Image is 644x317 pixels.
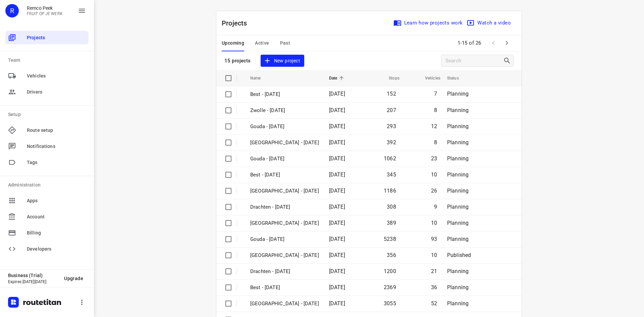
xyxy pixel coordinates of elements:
button: Upgrade [59,272,89,284]
p: Remco Peek [27,5,63,11]
span: Next Page [500,36,514,50]
span: 293 [387,123,396,129]
p: Expires [DATE][DATE] [8,279,59,284]
div: Tags [5,156,89,169]
p: Team [8,57,89,64]
span: Planning [447,268,469,274]
span: Planning [447,300,469,307]
span: Planning [447,236,469,242]
span: Apps [27,197,86,204]
span: 10 [431,220,437,226]
span: Route setup [27,127,86,134]
span: [DATE] [329,139,345,146]
div: Route setup [5,123,89,137]
span: [DATE] [329,204,345,210]
span: 93 [431,236,437,242]
span: 8 [434,139,437,146]
span: 9 [434,204,437,210]
span: Tags [27,159,86,166]
span: 356 [387,252,396,258]
span: 5238 [384,236,396,242]
span: [DATE] [329,252,345,258]
span: 1186 [384,188,396,194]
p: Gouda - Friday [250,123,319,130]
span: Planning [447,139,469,146]
div: Developers [5,242,89,256]
span: [DATE] [329,91,345,97]
span: Previous Page [487,36,500,50]
div: Vehicles [5,69,89,83]
div: Drivers [5,85,89,99]
div: Apps [5,194,89,207]
span: Name [250,74,270,82]
div: Search [503,57,513,65]
div: Account [5,210,89,223]
p: 15 projects [224,58,251,64]
span: Billing [27,229,86,236]
p: Antwerpen - Monday [250,252,319,259]
p: Drachten - Tuesday [250,203,319,211]
span: Planning [447,171,469,178]
span: Notifications [27,143,86,150]
span: Upgrade [64,276,83,281]
span: Upcoming [222,39,244,47]
span: [DATE] [329,268,345,274]
span: 3055 [384,300,396,307]
span: Developers [27,246,86,253]
p: Best - Thursday [250,171,319,179]
span: Vehicles [27,72,86,80]
span: [DATE] [329,188,345,194]
p: Zwolle - Friday [250,107,319,114]
span: 7 [434,91,437,97]
p: Zwolle - Monday [250,300,319,308]
span: 1062 [384,155,396,162]
span: [DATE] [329,220,345,226]
span: 392 [387,139,396,146]
span: Past [280,39,290,47]
span: Planning [447,204,469,210]
p: Administration [8,181,89,189]
input: Search projects [445,56,503,66]
span: [DATE] [329,300,345,307]
span: Drivers [27,89,86,96]
p: Zwolle - Tuesday [250,219,319,227]
span: [DATE] [329,123,345,129]
span: 345 [387,171,396,178]
p: Projects [222,18,253,28]
div: Projects [5,31,89,44]
span: 10 [431,171,437,178]
p: Best - Friday [250,91,319,98]
span: Stops [380,74,399,82]
p: Drachten - Monday [250,268,319,275]
p: Gouda - Monday [250,235,319,243]
span: [DATE] [329,236,345,242]
span: Planning [447,123,469,129]
span: [DATE] [329,284,345,290]
span: 26 [431,188,437,194]
span: Published [447,252,471,258]
span: 8 [434,107,437,113]
span: 152 [387,91,396,97]
span: Projects [27,34,86,41]
span: 207 [387,107,396,113]
p: FRUIT OP JE WERK [27,11,63,16]
span: Planning [447,91,469,97]
p: Setup [8,111,89,118]
span: 23 [431,155,437,162]
span: 52 [431,300,437,307]
span: Planning [447,188,469,194]
span: 2369 [384,284,396,290]
span: 21 [431,268,437,274]
span: New project [265,57,300,65]
span: 1-15 of 26 [455,36,484,50]
div: R [5,4,19,17]
p: Business (Trial) [8,273,59,278]
div: Notifications [5,140,89,153]
span: Account [27,213,86,220]
span: 12 [431,123,437,129]
span: Vehicles [416,74,440,82]
span: 389 [387,220,396,226]
span: 308 [387,204,396,210]
span: Status [447,74,468,82]
span: Planning [447,284,469,290]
